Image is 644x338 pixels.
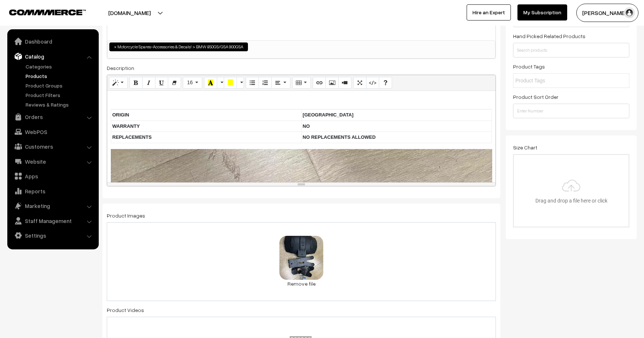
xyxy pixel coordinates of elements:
[513,104,629,118] input: Enter Number
[24,63,96,70] a: Categories
[183,77,202,89] button: Font Size
[624,7,635,18] img: user
[9,110,96,123] a: Orders
[271,77,290,89] button: Paragraph
[517,4,567,21] a: My Subscription
[142,77,155,89] button: Italic (CTRL+I)
[513,93,558,101] label: Product Sort Order
[9,140,96,153] a: Customers
[246,77,259,89] button: Unordered list (CTRL+SHIFT+NUM7)
[9,185,96,198] a: Reports
[313,77,326,89] button: Link (CTRL+K)
[9,199,96,212] a: Marketing
[292,77,311,89] button: Table
[168,77,181,89] button: Remove Font Style (CTRL+\)
[513,63,545,70] label: Product Tags
[155,77,168,89] button: Underline (CTRL+U)
[9,229,96,242] a: Settings
[112,134,152,140] b: REPLACEMENTS
[9,214,96,227] a: Staff Management
[576,4,639,22] button: [PERSON_NAME]
[325,77,339,89] button: Picture
[353,77,366,89] button: Full Screen
[9,170,96,183] a: Apps
[303,134,376,140] b: NO REPLACEMENTS ALLOWED
[24,72,96,80] a: Products
[109,42,248,51] li: Motorcycle Spares-Accessories & Decals! > BMW 850GS/GSA 900GSA
[259,77,272,89] button: Ordered list (CTRL+SHIFT+NUM8)
[24,82,96,89] a: Product Groups
[303,123,310,129] b: NO
[107,306,144,314] label: Product Videos
[515,77,579,85] input: Product Tags
[112,112,129,118] b: ORIGIN
[9,155,96,168] a: Website
[129,77,143,89] button: Bold (CTRL+B)
[107,212,145,219] label: Product Images
[187,79,193,85] span: 16
[237,77,244,89] button: More Color
[107,183,496,186] div: resize
[303,112,354,118] b: [GEOGRAPHIC_DATA]
[224,77,237,89] button: Background Color
[9,7,73,16] a: COMMMERCE
[513,32,585,40] label: Hand Picked Related Products
[513,43,629,57] input: Search products
[338,77,351,89] button: Video
[109,77,128,89] button: Style
[279,280,323,287] a: Remove file
[9,10,86,15] img: COMMMERCE
[379,77,392,89] button: Help
[9,35,96,48] a: Dashboard
[217,77,224,89] button: More Color
[204,77,217,89] button: Recent Color
[9,125,96,138] a: WebPOS
[366,77,379,89] button: Code View
[513,144,537,151] label: Size Chart
[114,44,117,50] span: ×
[9,50,96,63] a: Catalog
[24,91,96,99] a: Product Filters
[107,64,134,72] label: Description
[24,101,96,108] a: Reviews & Ratings
[467,4,511,21] a: Hire an Expert
[112,123,140,129] b: WARRANTY
[83,4,176,22] button: [DOMAIN_NAME]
